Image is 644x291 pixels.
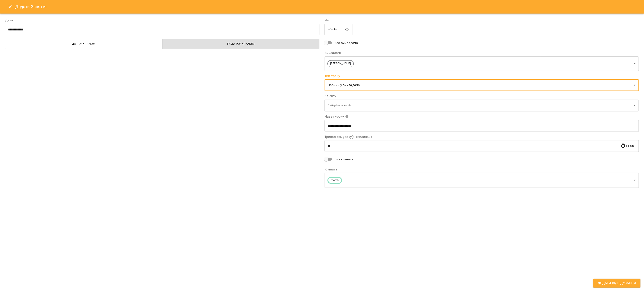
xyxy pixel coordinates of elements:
[8,41,160,46] span: За розкладом
[334,40,358,45] span: Без викладача
[5,2,15,12] button: Close
[325,74,639,78] label: Тип Уроку
[162,39,320,49] button: Поза розкладом
[328,178,341,183] span: room6
[593,279,641,288] button: Додати Відвідування
[328,103,632,108] p: Виберіть клієнтів...
[345,115,349,118] svg: Вкажіть назву уроку або виберіть клієнтів
[165,41,317,46] span: Поза розкладом
[325,56,639,71] div: [PERSON_NAME]
[334,157,354,162] span: Без кімнати
[5,39,162,49] button: За розкладом
[325,79,639,91] div: Парний у викладача
[325,115,349,118] span: Назва уроку
[325,135,639,139] label: Тривалість уроку(в хвилинах)
[325,19,639,22] label: Час
[15,3,639,10] h6: Додати Заняття
[5,19,319,22] label: Дата
[325,173,639,188] div: room6
[325,51,639,55] label: Викладачі
[328,62,354,66] span: [PERSON_NAME]
[325,99,639,111] div: Виберіть клієнтів...
[325,168,639,171] label: Кімната
[325,94,639,98] label: Клієнти
[598,280,636,286] span: Додати Відвідування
